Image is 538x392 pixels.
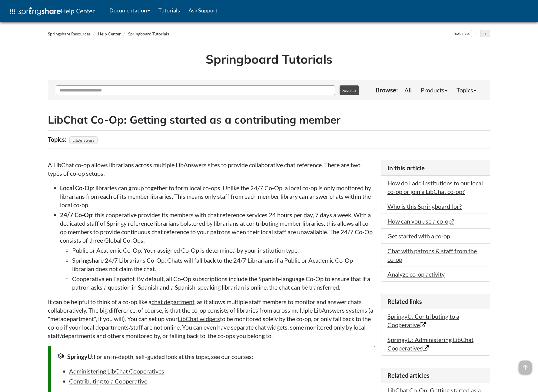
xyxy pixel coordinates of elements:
a: Ask Support [184,3,222,18]
a: Documentation [105,3,154,18]
span: apps [9,8,16,15]
a: Contributing to a Cooperative [69,377,147,385]
h2: LibChat Co-Op: Getting started as a contributing member [48,112,490,127]
li: : this cooperative provides its members with chat reference services 24 hours per day, 7 days a w... [60,211,375,291]
a: Products [416,84,452,96]
a: Chat with patrons & staff from the co-op [387,247,477,263]
a: LibAnswers [71,136,95,145]
span: Related articles [387,372,430,379]
a: Springboard Tutorials [128,31,169,36]
span: Help Center [61,7,95,15]
strong: Local Co-Op [60,184,93,191]
div: Text size: [452,30,471,38]
div: Topics: [48,134,68,145]
a: LibChat widgets [178,315,220,322]
button: Increase text size [481,30,490,37]
div: For an in-depth, self-guided look at this topic, see our courses: [57,352,369,361]
span: Related links [387,298,422,305]
li: : libraries can group together to form local co-ops. Unlike the 24/7 Co-Op, a local co-op is only... [60,184,375,209]
a: All [400,84,416,96]
li: Springshare 24/7 Librarians Co-Op: Chats will fall back to the 24/7 Librarians if a Public or Aca... [72,256,375,273]
p: Browse: [376,86,398,94]
p: A LibChat co-op allows librarians across multiple LibAnswers sites to provide collaborative chat ... [48,161,375,178]
a: Springshare Resources [48,31,91,36]
strong: 24/7 Co-Op [60,211,92,218]
a: SpringyU: Contributing to a Cooperative [387,313,459,328]
a: How do I add institutions to our local co-op or join a LibChat co-op? [387,179,483,195]
a: Help Center [98,31,121,36]
button: Decrease text size [471,30,480,37]
a: SpringyU: Administering LibChat Cooperatives [387,336,473,352]
span: arrow_upward [519,360,532,374]
button: Search [340,85,359,95]
a: How can you use a co-op? [387,218,454,225]
h3: In this article [387,164,484,172]
a: Analyze co-op activity [387,271,445,278]
strong: SpringyU: [67,353,94,360]
a: Who is this Springboard for? [387,203,462,210]
p: It can be helpful to think of a co-op like a , as it allows multiple staff members to monitor and... [48,297,375,340]
a: apps Help Center [5,3,99,21]
li: Cooperativa en Español: By default, all Co-Op subscriptions include the Spanish-language Co-Op to... [72,274,375,291]
a: Get started with a co-op [387,232,450,240]
img: Springshare [18,7,61,15]
a: Topics [452,84,481,96]
a: chat department [151,298,194,305]
a: Tutorials [154,3,184,18]
a: arrow_upward [519,361,532,368]
span: school [57,352,64,360]
li: Public or Academic Co-Op: Your assigned Co-Op is determined by your institution type. [72,246,375,254]
h1: Springboard Tutorials [52,51,486,68]
a: Administering LibChat Cooperatives [69,367,164,375]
